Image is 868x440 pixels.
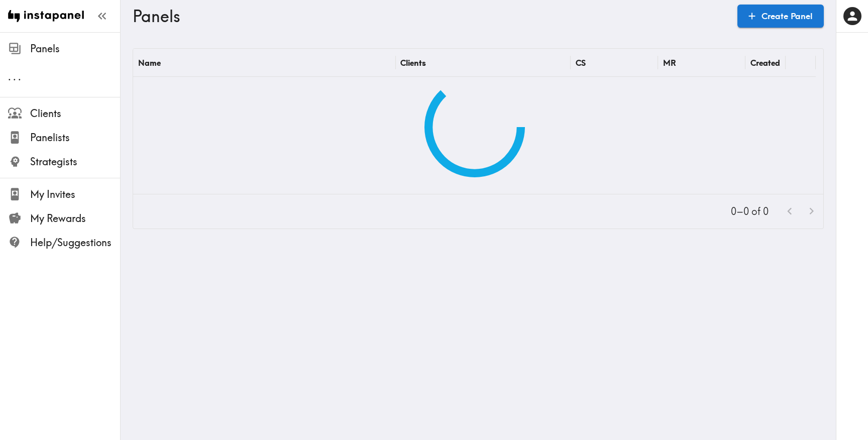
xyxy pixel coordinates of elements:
[30,42,120,56] span: Panels
[30,155,120,169] span: Strategists
[13,70,16,83] span: .
[30,131,120,145] span: Panelists
[8,70,11,83] span: .
[30,236,120,250] span: Help/Suggestions
[30,187,120,201] span: My Invites
[18,70,21,83] span: .
[30,106,120,121] span: Clients
[30,211,120,226] span: My Rewards
[731,204,769,218] p: 0–0 of 0
[133,7,729,26] h3: Panels
[750,58,780,68] div: Created
[576,58,586,68] div: CS
[138,58,161,68] div: Name
[663,58,676,68] div: MR
[400,58,426,68] div: Clients
[737,5,824,28] a: Create Panel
